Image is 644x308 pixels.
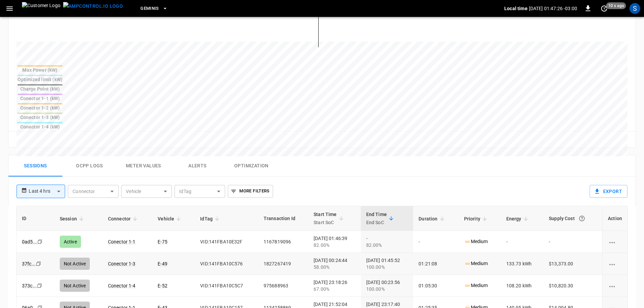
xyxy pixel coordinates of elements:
p: End SoC [366,218,387,227]
button: Optimization [224,155,278,177]
a: Conector 1-4 [108,283,136,288]
div: [DATE] 23:18:26 [314,279,355,292]
div: Supply Cost [549,212,597,224]
button: The cost of your charging session based on your supply rates [576,212,588,224]
button: More Filters [228,185,273,198]
td: VID:141FBA10C5C7 [195,275,258,297]
button: Ocpp logs [62,155,116,177]
td: 108.20 kWh [501,275,543,297]
button: Alerts [170,155,224,177]
span: IdTag [200,215,221,223]
span: Session [60,215,86,223]
img: ampcontrol.io logo [63,2,123,10]
div: Not Active [60,280,90,292]
div: Start Time [314,210,337,227]
td: $10,820.30 [543,275,602,297]
th: Transaction Id [258,206,308,231]
div: 67.00% [314,286,355,292]
div: [DATE] 00:23:56 [366,279,408,292]
span: Geminis [140,5,159,13]
span: Priority [464,215,489,223]
div: charging session options [608,260,622,267]
td: 975688963 [258,275,308,297]
div: profile-icon [629,3,640,14]
span: 10 s ago [606,2,626,9]
div: End Time [366,210,387,227]
th: Action [602,206,627,231]
div: charging session options [608,238,622,245]
div: charging session options [608,282,622,289]
span: Start TimeStart SoC [314,210,346,227]
p: Local time [504,5,528,12]
button: Geminis [138,2,170,15]
button: set refresh interval [599,3,610,14]
img: Customer Logo [22,2,60,15]
div: 100.00% [366,286,408,292]
span: Duration [419,215,446,223]
td: 01:05:30 [413,275,458,297]
p: [DATE] 01:47:26 -03:00 [529,5,577,12]
span: End TimeEnd SoC [366,210,396,227]
div: copy [36,282,43,289]
button: Sessions [8,155,62,177]
span: Connector [108,215,139,223]
button: Meter Values [116,155,170,177]
div: 100.00% [366,264,408,270]
p: Start SoC [314,218,337,227]
div: 58.00% [314,264,355,270]
a: E-52 [158,283,167,288]
div: Last 4 hrs [29,185,65,198]
span: Energy [506,215,530,223]
span: Vehicle [158,215,183,223]
button: Export [590,185,627,198]
th: ID [17,206,54,231]
p: Medium [464,282,488,289]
